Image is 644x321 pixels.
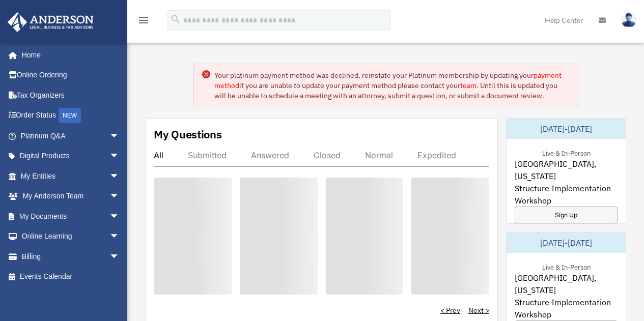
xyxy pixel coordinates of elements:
[534,261,599,272] div: Live & In-Person
[214,71,562,90] a: payment method
[7,45,130,65] a: Home
[440,305,460,315] a: < Prev
[7,246,135,267] a: Billingarrow_drop_down
[137,14,150,26] i: menu
[365,150,393,160] div: Normal
[314,150,341,160] div: Closed
[188,150,227,160] div: Submitted
[507,119,626,139] div: [DATE]-[DATE]
[468,305,489,315] a: Next >
[515,182,618,207] span: Structure Implementation Workshop
[109,186,130,207] span: arrow_drop_down
[7,166,135,186] a: My Entitiesarrow_drop_down
[109,246,130,267] span: arrow_drop_down
[515,158,618,182] span: [GEOGRAPHIC_DATA], [US_STATE]
[170,14,181,25] i: search
[7,65,135,85] a: Online Ordering
[7,105,135,126] a: Order StatusNEW
[460,81,477,90] a: team
[7,206,135,226] a: My Documentsarrow_drop_down
[109,146,130,167] span: arrow_drop_down
[534,147,599,158] div: Live & In-Person
[109,226,130,247] span: arrow_drop_down
[7,226,135,247] a: Online Learningarrow_drop_down
[7,85,135,105] a: Tax Organizers
[137,18,150,26] a: menu
[109,166,130,187] span: arrow_drop_down
[7,126,135,146] a: Platinum Q&Aarrow_drop_down
[515,296,618,320] span: Structure Implementation Workshop
[251,150,289,160] div: Answered
[154,127,222,142] div: My Questions
[7,146,135,166] a: Digital Productsarrow_drop_down
[5,12,97,32] img: Anderson Advisors Platinum Portal
[7,267,135,287] a: Events Calendar
[7,186,135,207] a: My Anderson Teamarrow_drop_down
[621,13,636,27] img: User Pic
[154,150,163,160] div: All
[109,126,130,147] span: arrow_drop_down
[417,150,456,160] div: Expedited
[515,272,618,296] span: [GEOGRAPHIC_DATA], [US_STATE]
[109,206,130,227] span: arrow_drop_down
[59,108,81,123] div: NEW
[214,70,570,101] div: Your platinum payment method was declined, reinstate your Platinum membership by updating your if...
[507,232,626,253] div: [DATE]-[DATE]
[515,207,618,223] a: Sign Up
